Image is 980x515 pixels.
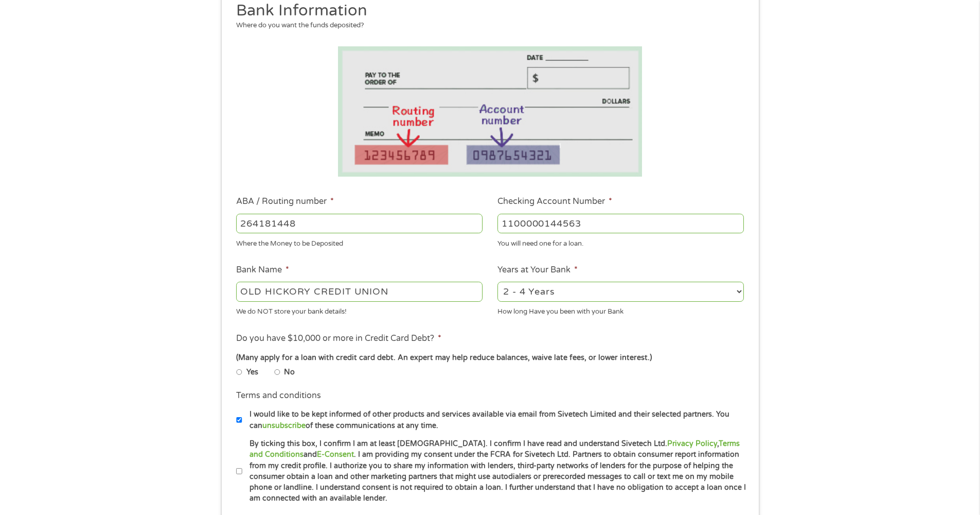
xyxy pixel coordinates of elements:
[497,214,744,233] input: 345634636
[236,352,743,364] div: (Many apply for a loan with credit card debt. An expert may help reduce balances, waive late fees...
[338,46,643,177] img: Routing number location
[246,367,258,378] label: Yes
[497,265,578,276] label: Years at Your Bank
[667,439,717,448] a: Privacy Policy
[497,303,744,317] div: How long Have you been with your Bank
[236,333,441,344] label: Do you have $10,000 or more in Credit Card Debt?
[236,235,483,249] div: Where the Money to be Deposited
[236,1,736,21] h2: Bank Information
[497,235,744,249] div: You will need one for a loan.
[236,265,289,276] label: Bank Name
[242,438,747,504] label: By ticking this box, I confirm I am at least [DEMOGRAPHIC_DATA]. I confirm I have read and unders...
[236,390,321,401] label: Terms and conditions
[497,196,612,207] label: Checking Account Number
[236,196,334,207] label: ABA / Routing number
[242,409,747,431] label: I would like to be kept informed of other products and services available via email from Sivetech...
[236,21,736,31] div: Where do you want the funds deposited?
[284,367,295,378] label: No
[236,303,483,317] div: We do NOT store your bank details!
[236,214,483,233] input: 263177916
[262,421,306,430] a: unsubscribe
[317,450,354,459] a: E-Consent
